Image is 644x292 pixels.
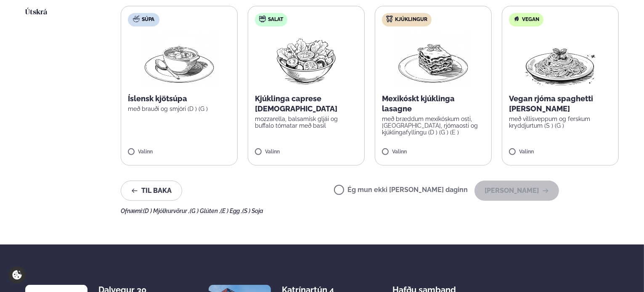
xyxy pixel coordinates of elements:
a: Cookie settings [8,266,26,284]
a: Útskrá [25,8,47,18]
span: (D ) Mjólkurvörur , [143,208,190,214]
span: Útskrá [25,9,47,16]
img: Lasagna.png [396,33,470,87]
p: Íslensk kjötsúpa [128,94,231,104]
span: (E ) Egg , [220,208,242,214]
img: salad.svg [259,16,266,22]
button: Til baka [121,181,182,201]
button: [PERSON_NAME] [474,181,559,201]
img: Vegan.svg [513,16,520,22]
p: Vegan rjóma spaghetti [PERSON_NAME] [509,94,612,114]
span: Salat [268,16,283,23]
span: (G ) Glúten , [190,208,220,214]
p: Kjúklinga caprese [DEMOGRAPHIC_DATA] [255,94,358,114]
img: Soup.png [142,33,216,87]
p: Mexikóskt kjúklinga lasagne [382,94,485,114]
p: með villisveppum og ferskum kryddjurtum (S ) (G ) [509,116,612,129]
span: (S ) Soja [242,208,263,214]
p: mozzarella, balsamísk gljái og buffalo tómatar með basil [255,116,358,129]
img: chicken.svg [386,16,393,22]
img: soup.svg [133,16,140,22]
div: Ofnæmi: [121,208,619,214]
span: Vegan [522,16,539,23]
span: Kjúklingur [395,16,427,23]
p: með brauði og smjöri (D ) (G ) [128,105,231,112]
span: Súpa [142,16,154,23]
img: Spagetti.png [523,33,597,87]
p: með bræddum mexíkóskum osti, [GEOGRAPHIC_DATA], rjómaosti og kjúklingafyllingu (D ) (G ) (E ) [382,116,485,136]
img: Salad.png [269,33,344,87]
